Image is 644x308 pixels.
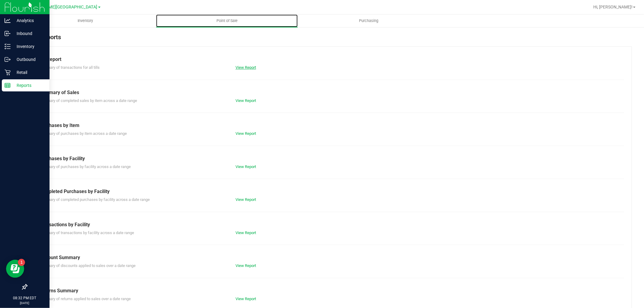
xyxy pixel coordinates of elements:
p: Inbound [11,30,47,37]
inline-svg: Inventory [5,43,11,49]
a: View Report [235,230,256,235]
a: View Report [235,263,256,268]
div: Completed Purchases by Facility [39,188,620,195]
div: Returns Summary [39,287,620,294]
div: Summary of Sales [39,89,620,96]
div: Purchases by Item [39,122,620,129]
a: Inventory [14,14,156,27]
div: Transactions by Facility [39,221,620,228]
iframe: Resource center [6,260,24,278]
p: Retail [11,69,47,76]
div: Till Report [39,56,620,63]
span: Purchasing [351,18,386,24]
span: Inventory [69,18,101,24]
span: Summary of transactions for all tills [39,65,100,70]
span: Summary of purchases by facility across a date range [39,164,131,169]
a: View Report [235,98,256,103]
div: POS Reports [27,33,632,46]
a: View Report [235,164,256,169]
p: Inventory [11,43,47,50]
span: Summary of purchases by item across a date range [39,131,127,136]
p: 08:32 PM EDT [3,295,47,301]
inline-svg: Analytics [5,17,11,24]
span: [PERSON_NAME][GEOGRAPHIC_DATA] [23,5,98,10]
a: View Report [235,197,256,202]
iframe: Resource center unread badge [18,259,25,266]
p: Reports [11,82,47,89]
span: Hi, [PERSON_NAME]! [593,5,633,9]
a: View Report [235,65,256,70]
span: Summary of completed purchases by facility across a date range [39,197,150,202]
inline-svg: Retail [5,69,11,75]
span: Summary of transactions by facility across a date range [39,230,134,235]
span: Point of Sale [208,18,246,24]
inline-svg: Outbound [5,56,11,62]
a: View Report [235,297,256,301]
inline-svg: Reports [5,82,11,88]
a: View Report [235,131,256,136]
p: [DATE] [3,301,47,305]
p: Analytics [11,17,47,24]
a: Point of Sale [156,14,298,27]
span: Summary of completed sales by item across a date range [39,98,137,103]
span: Summary of returns applied to sales over a date range [39,297,131,301]
div: Purchases by Facility [39,155,620,162]
a: Purchasing [298,14,439,27]
inline-svg: Inbound [5,30,11,37]
div: Discount Summary [39,254,620,261]
p: Outbound [11,56,47,63]
span: Summary of discounts applied to sales over a date range [39,263,136,268]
